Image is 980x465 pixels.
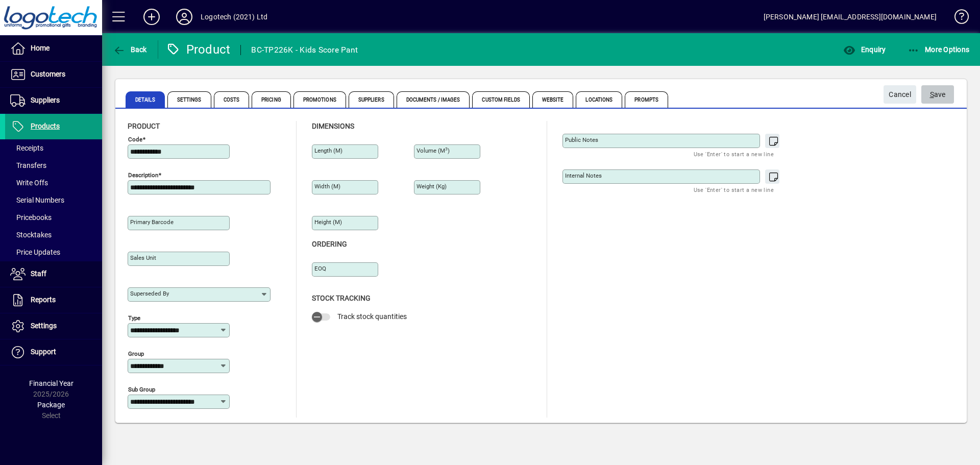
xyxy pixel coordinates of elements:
[841,40,888,59] button: Enquiry
[130,218,174,226] mat-label: Primary barcode
[312,294,371,302] span: Stock Tracking
[694,148,774,160] mat-hint: Use 'Enter' to start a new line
[201,9,267,25] div: Logotech (2021) Ltd
[128,386,155,393] mat-label: Sub group
[921,85,954,104] button: Save
[10,248,60,256] span: Price Updates
[764,9,937,25] div: [PERSON_NAME] [EMAIL_ADDRESS][DOMAIN_NAME]
[947,2,967,35] a: Knowledge Base
[31,122,60,130] span: Products
[930,86,946,103] span: ave
[252,91,291,108] span: Pricing
[10,144,43,152] span: Receipts
[5,261,102,287] a: Staff
[930,90,934,99] span: S
[908,45,970,54] span: More Options
[166,41,231,58] div: Product
[565,172,602,179] mat-label: Internal Notes
[565,136,598,143] mat-label: Public Notes
[5,191,102,209] a: Serial Numbers
[905,40,972,59] button: More Options
[576,91,622,108] span: Locations
[5,174,102,191] a: Write Offs
[884,85,916,104] button: Cancel
[10,231,52,239] span: Stocktakes
[31,348,56,356] span: Support
[5,62,102,87] a: Customers
[532,91,574,108] span: Website
[843,45,886,54] span: Enquiry
[135,8,168,26] button: Add
[128,350,144,357] mat-label: Group
[37,401,65,409] span: Package
[5,243,102,261] a: Price Updates
[128,314,140,322] mat-label: Type
[29,379,73,387] span: Financial Year
[314,218,342,226] mat-label: Height (m)
[130,254,156,261] mat-label: Sales unit
[168,8,201,26] button: Profile
[5,287,102,313] a: Reports
[113,45,147,54] span: Back
[314,183,340,190] mat-label: Width (m)
[416,183,447,190] mat-label: Weight (Kg)
[5,139,102,157] a: Receipts
[214,91,250,108] span: Costs
[293,91,346,108] span: Promotions
[10,196,64,204] span: Serial Numbers
[5,209,102,226] a: Pricebooks
[130,290,169,297] mat-label: Superseded by
[349,91,394,108] span: Suppliers
[472,91,529,108] span: Custom Fields
[31,96,60,104] span: Suppliers
[5,226,102,243] a: Stocktakes
[312,240,347,248] span: Ordering
[5,157,102,174] a: Transfers
[128,122,160,130] span: Product
[5,313,102,339] a: Settings
[314,147,342,154] mat-label: Length (m)
[31,296,56,304] span: Reports
[889,86,911,103] span: Cancel
[314,265,326,272] mat-label: EOQ
[110,40,150,59] button: Back
[5,36,102,61] a: Home
[126,91,165,108] span: Details
[5,88,102,113] a: Suppliers
[251,42,358,58] div: BC-TP226K - Kids Score Pant
[10,179,48,187] span: Write Offs
[694,184,774,195] mat-hint: Use 'Enter' to start a new line
[416,147,450,154] mat-label: Volume (m )
[102,40,158,59] app-page-header-button: Back
[10,213,52,222] span: Pricebooks
[337,312,407,321] span: Track stock quantities
[5,339,102,365] a: Support
[128,172,158,179] mat-label: Description
[31,270,46,278] span: Staff
[625,91,668,108] span: Prompts
[31,322,57,330] span: Settings
[31,44,50,52] span: Home
[10,161,46,169] span: Transfers
[397,91,470,108] span: Documents / Images
[312,122,354,130] span: Dimensions
[128,136,142,143] mat-label: Code
[445,146,448,152] sup: 3
[167,91,211,108] span: Settings
[31,70,65,78] span: Customers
